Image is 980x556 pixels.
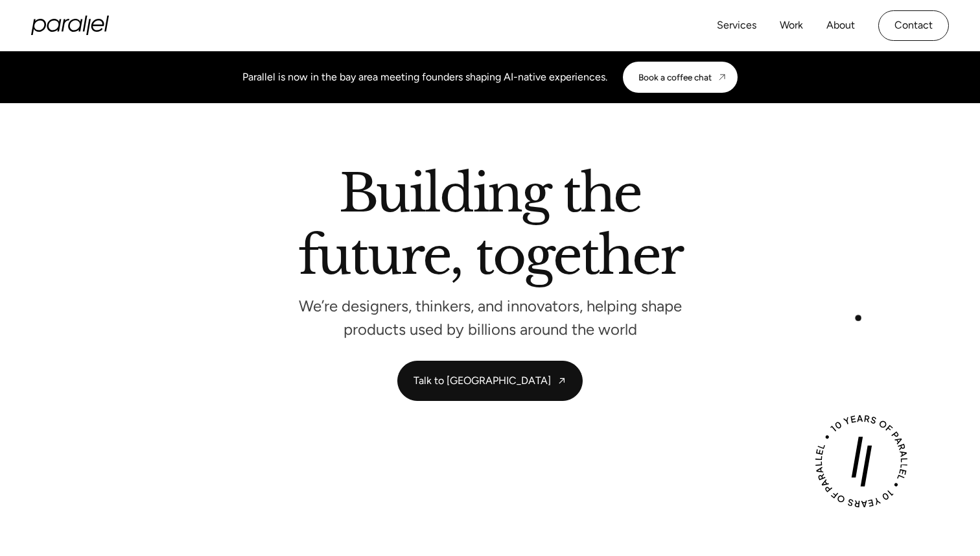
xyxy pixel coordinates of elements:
[826,16,855,35] a: About
[623,62,738,93] a: Book a coffee chat
[780,16,803,35] a: Work
[242,69,607,85] div: Parallel is now in the bay area meeting founders shaping AI-native experiences.
[296,300,684,335] p: We’re designers, thinkers, and innovators, helping shape products used by billions around the world
[31,16,109,35] a: home
[638,72,712,82] div: Book a coffee chat
[717,16,756,35] a: Services
[298,168,682,287] h2: Building the future, together
[717,72,727,82] img: CTA arrow image
[878,10,949,41] a: Contact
